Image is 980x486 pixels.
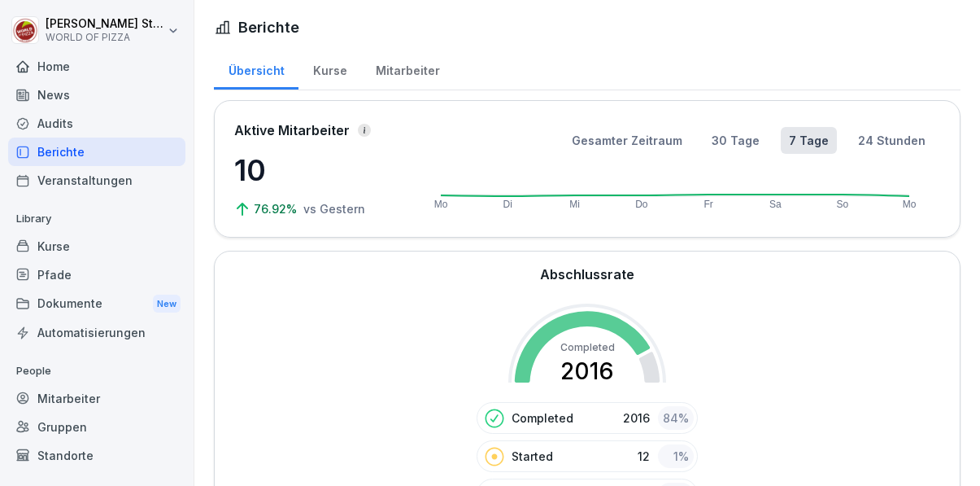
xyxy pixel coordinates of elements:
text: Sa [769,199,782,210]
text: Mi [569,199,580,210]
div: 1 % [658,444,694,468]
a: Mitarbeiter [8,384,185,413]
text: Mo [903,199,917,210]
a: Home [8,52,185,81]
a: Standorte [8,441,185,470]
a: News [8,81,185,109]
a: Mitarbeiter [361,48,454,90]
a: Automatisierungen [8,318,185,347]
p: 12 [638,448,650,465]
text: Di [503,199,512,210]
text: Do [635,199,648,210]
h1: Berichte [238,16,299,38]
a: Gruppen [8,413,185,441]
p: Library [8,206,185,232]
p: WORLD OF PIZZA [46,32,164,43]
p: 10 [234,148,397,192]
div: 84 % [658,406,694,430]
button: 30 Tage [703,127,768,154]
a: Berichte [8,138,185,166]
button: 7 Tage [781,127,837,154]
a: Übersicht [214,48,298,90]
p: vs Gestern [303,200,365,217]
a: DokumenteNew [8,289,185,319]
div: New [153,295,181,313]
text: Fr [704,199,713,210]
button: Gesamter Zeitraum [564,127,690,154]
p: People [8,358,185,384]
p: [PERSON_NAME] Sturch [46,17,164,31]
p: 76.92% [254,200,300,217]
p: Completed [512,409,573,427]
button: 24 Stunden [850,127,934,154]
a: Kurse [298,48,361,90]
text: So [837,199,849,210]
a: Pfade [8,261,185,289]
a: Audits [8,109,185,138]
p: Aktive Mitarbeiter [234,120,350,140]
p: 2016 [623,409,650,427]
p: Started [512,448,553,465]
text: Mo [434,199,448,210]
a: Veranstaltungen [8,166,185,195]
h2: Abschlussrate [540,265,634,284]
a: Kurse [8,232,185,261]
div: Dokumente [8,289,185,319]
